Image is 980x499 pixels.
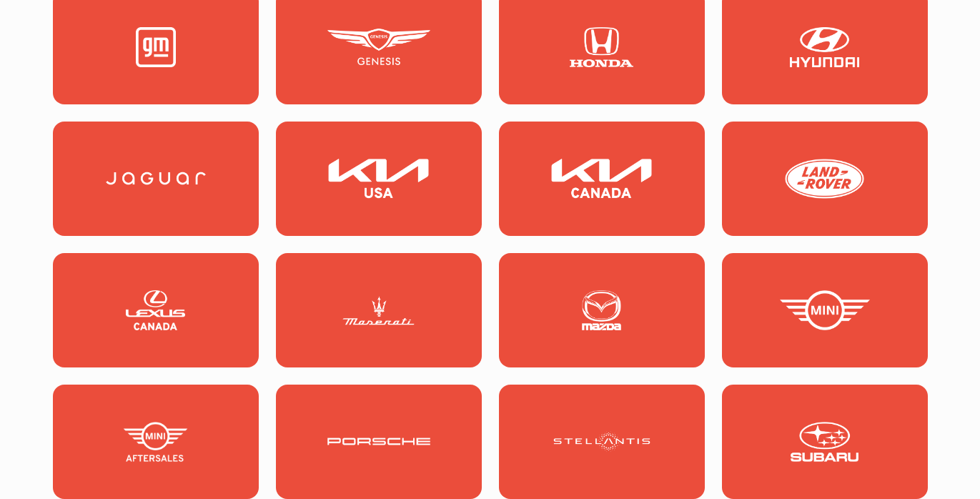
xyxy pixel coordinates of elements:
img: Honda [550,27,653,67]
img: Jaguar [104,159,207,199]
img: Subaru [773,422,876,462]
img: Lexus Canada [104,290,207,330]
img: Genesis [327,27,430,67]
img: Porsche [327,422,430,462]
img: KIA [327,159,430,199]
img: Stellantis [550,422,653,462]
img: Land Rover [773,159,876,199]
img: KIA Canada [550,159,653,199]
img: Mini [773,290,876,330]
img: General Motors [104,27,207,67]
img: Mazda [550,290,653,330]
img: Hyundai [773,27,876,67]
img: Maserati [327,290,430,330]
img: Mini Fixed Ops [104,422,207,462]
